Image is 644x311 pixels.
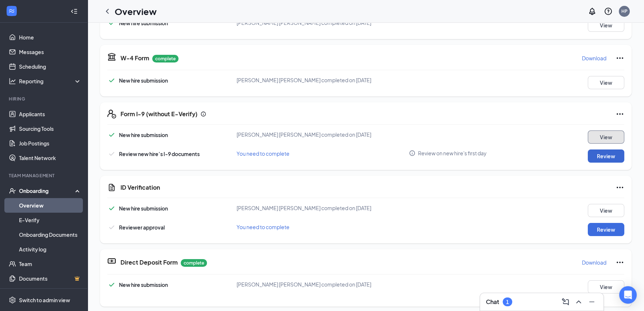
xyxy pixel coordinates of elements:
[9,96,80,102] div: Hiring
[107,130,116,139] svg: Checkmark
[582,257,607,268] button: Download
[119,205,168,212] span: New hire submission
[19,121,81,136] a: Sourcing Tools
[107,110,116,118] svg: FormI9EVerifyIcon
[19,136,81,151] a: Job Postings
[119,77,168,84] span: New hire submission
[604,7,613,16] svg: QuestionInfo
[582,259,606,266] p: Download
[19,271,81,286] a: DocumentsCrown
[586,296,598,308] button: Minimize
[418,149,487,157] span: Review on new hire's first day
[119,281,168,288] span: New hire submission
[616,258,624,267] svg: Ellipses
[107,280,116,289] svg: Checkmark
[9,187,16,194] svg: UserCheck
[19,59,81,74] a: Scheduling
[574,297,583,306] svg: ChevronUp
[237,150,290,157] span: You need to complete
[616,54,624,62] svg: Ellipses
[237,77,371,83] span: [PERSON_NAME] [PERSON_NAME] completed on [DATE]
[19,257,81,271] a: Team
[107,257,116,265] svg: DirectDepositIcon
[506,299,509,305] div: 1
[119,20,168,26] span: New hire submission
[237,224,290,230] span: You need to complete
[120,258,178,266] h5: Direct Deposit Form
[19,242,81,257] a: Activity log
[107,204,116,213] svg: Checkmark
[582,54,606,62] p: Download
[19,286,81,300] a: SurveysCrown
[19,213,81,227] a: E-Verify
[181,259,207,267] p: complete
[616,183,624,192] svg: Ellipses
[119,224,165,231] span: Reviewer approval
[588,223,624,236] button: Review
[582,52,607,64] button: Download
[19,296,70,304] div: Switch to admin view
[152,55,179,62] p: complete
[107,183,116,192] svg: CustomFormIcon
[9,77,16,85] svg: Analysis
[486,298,499,306] h3: Chat
[120,54,149,62] h5: W-4 Form
[200,111,206,117] svg: Info
[237,281,371,288] span: [PERSON_NAME] [PERSON_NAME] completed on [DATE]
[107,223,116,232] svg: Checkmark
[588,7,597,16] svg: Notifications
[561,297,570,306] svg: ComposeMessage
[8,7,15,15] svg: WorkstreamLogo
[588,204,624,217] button: View
[621,8,628,14] div: HP
[19,187,75,194] div: Onboarding
[120,110,198,118] h5: Form I-9 (without E-Verify)
[103,7,112,16] svg: ChevronLeft
[119,132,168,138] span: New hire submission
[107,52,116,61] svg: TaxGovernmentIcon
[616,110,624,118] svg: Ellipses
[19,107,81,121] a: Applicants
[19,30,81,45] a: Home
[107,76,116,85] svg: Checkmark
[9,296,16,304] svg: Settings
[588,130,624,144] button: View
[9,172,80,179] div: Team Management
[588,149,624,163] button: Review
[107,19,116,27] svg: Checkmark
[19,198,81,213] a: Overview
[119,151,200,157] span: Review new hire’s I-9 documents
[19,151,81,165] a: Talent Network
[588,76,624,89] button: View
[237,205,371,211] span: [PERSON_NAME] [PERSON_NAME] completed on [DATE]
[237,19,371,26] span: [PERSON_NAME] [PERSON_NAME] completed on [DATE]
[409,150,415,156] svg: Info
[19,45,81,59] a: Messages
[120,183,160,191] h5: ID Verification
[107,149,116,158] svg: Checkmark
[19,227,81,242] a: Onboarding Documents
[237,131,371,138] span: [PERSON_NAME] [PERSON_NAME] completed on [DATE]
[70,8,78,15] svg: Collapse
[588,280,624,293] button: View
[560,296,571,308] button: ComposeMessage
[573,296,584,308] button: ChevronUp
[587,297,596,306] svg: Minimize
[619,286,637,304] div: Open Intercom Messenger
[115,5,157,18] h1: Overview
[588,19,624,32] button: View
[19,77,82,85] div: Reporting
